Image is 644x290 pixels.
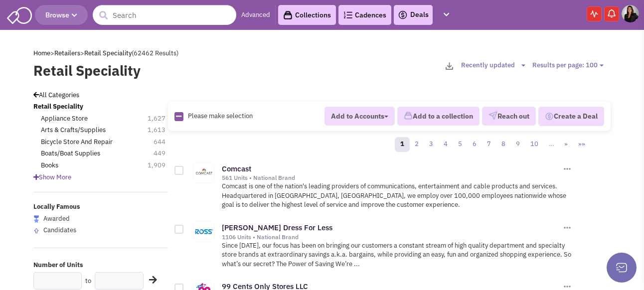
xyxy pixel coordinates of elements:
a: 2 [409,137,424,152]
img: SmartAdmin [7,5,32,24]
a: [PERSON_NAME] Dress For Less [222,223,332,232]
span: 1,627 [148,114,175,124]
span: Candidates [43,226,76,234]
a: Arts & Crafts/Supplies [41,126,106,135]
a: 9 [510,137,525,152]
button: Create a Deal [538,107,604,127]
span: 1,613 [148,126,175,135]
img: VectorPaper_Plane.png [488,111,497,120]
a: Bicycle Store And Repair [41,138,113,147]
a: Collections [278,5,336,25]
button: Add to a collection [397,107,480,126]
span: > [50,49,54,57]
a: All Categories [33,91,79,99]
label: to [85,277,91,286]
img: icon-deals.svg [398,9,408,21]
span: 449 [154,149,175,158]
a: 7 [482,137,496,152]
p: Comcast is one of the nation's leading providers of communications, entertainment and cable produ... [222,182,572,210]
a: 3 [424,137,439,152]
img: Peyton Nichols [622,5,639,22]
a: Advanced [241,10,270,20]
span: > [80,49,84,57]
img: Deal-Dollar.png [545,111,554,122]
span: Show More [33,173,71,181]
span: Browse [45,10,77,19]
p: Since [DATE], our focus has been on bringing our customers a constant stream of high quality depa... [222,241,572,269]
span: Awarded [43,214,70,223]
img: Cadences_logo.png [343,11,352,18]
button: Reach out [482,107,536,126]
div: Search Nearby [143,274,156,287]
img: icon-collection-lavender.png [404,111,413,120]
a: Comcast [222,164,251,173]
span: Please make selection [188,112,253,120]
label: Retail Speciality [33,61,266,81]
img: download-2-24.png [446,62,453,70]
img: locallyfamous-upvote.png [33,228,39,234]
img: Rectangle.png [174,112,183,121]
a: 4 [438,137,453,152]
b: Retail Speciality [33,102,83,111]
a: … [543,137,559,152]
a: Appliance Store [41,114,88,124]
a: Retail Speciality [33,102,83,112]
a: Retail Speciality [84,49,132,57]
a: » [559,137,573,152]
label: Locally Famous [33,202,168,212]
div: 561 Units • National Brand [222,174,561,182]
span: 644 [154,138,175,147]
button: Add to Accounts [324,107,395,126]
a: Retailers [54,49,80,57]
a: 6 [467,137,482,152]
div: 1106 Units • National Brand [222,233,561,241]
img: locallyfamous-largeicon.png [33,215,39,223]
a: 10 [525,137,544,152]
button: Browse [35,5,88,25]
a: 8 [496,137,511,152]
input: Search [93,5,236,25]
label: Number of Units [33,261,168,270]
img: icon-collection-lavender-black.svg [283,10,293,20]
a: »» [573,137,591,152]
a: 5 [453,137,468,152]
a: Books [41,161,58,170]
a: 1 [395,137,410,152]
span: 1,909 [148,161,175,170]
span: (62462 Results) [132,49,178,57]
a: Boats/Boat Supplies [41,149,100,158]
a: Cadences [338,5,391,25]
a: Home [33,49,50,57]
a: Deals [398,9,429,21]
